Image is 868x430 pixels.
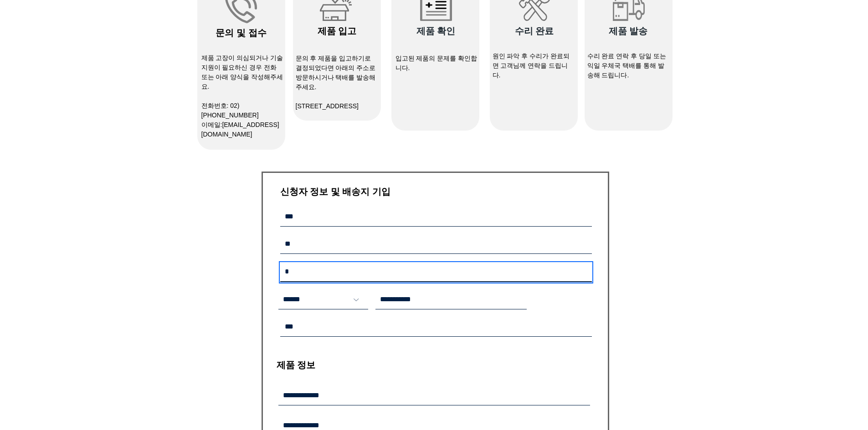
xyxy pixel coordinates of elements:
span: 원인 파악 후 수리가 완료되면 고객님께 연락을 드립니다. [493,52,570,79]
a: [EMAIL_ADDRESS][DOMAIN_NAME] [201,121,279,138]
span: 입고된 제품의 문제를 확인합니다. [395,55,478,71]
span: ​제품 입고 [318,26,357,36]
span: ​수리 완료 [515,26,554,36]
span: ​문의 및 접수 [216,28,266,38]
span: ​이메일: [201,121,279,138]
span: [STREET_ADDRESS] [296,102,359,110]
span: 전화번호: 02)[PHONE_NUMBER] [201,102,259,119]
span: ​문의 후 제품을 입고하기로 결정되었다면 아래의 주소로 방문하시거나 택배를 발송해주세요. [296,55,376,91]
span: 수리 완료 연락 후 당일 또는 익일 우체국 택배를 통해 발송해 드립니다. [587,52,666,79]
span: ​신청자 정보 및 배송지 기입 [280,187,390,197]
span: 제품 고장이 의심되거나 기술지원이 필요하신 경우 전화 또는 아래 양식을 작성해주세요. [201,54,283,90]
span: ​제품 확인 [416,26,456,36]
span: ​제품 발송 [609,26,648,36]
iframe: Wix Chat [763,391,868,430]
span: ​제품 정보 [277,360,316,370]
